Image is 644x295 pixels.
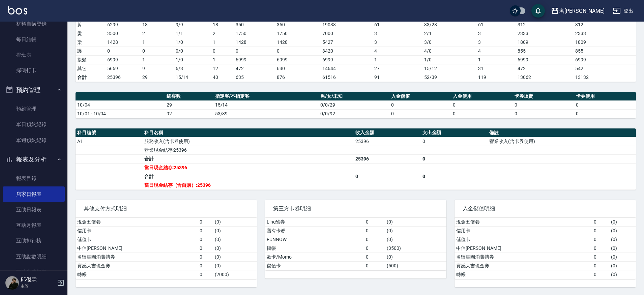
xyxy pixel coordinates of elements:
[364,261,385,270] td: 0
[574,109,636,118] td: 0
[165,92,213,101] th: 總客數
[265,235,364,244] td: FUNNOW
[319,92,389,101] th: 男/女/未知
[354,172,421,181] td: 0
[275,73,321,82] td: 876
[574,20,636,29] td: 312
[174,38,211,47] td: 1 / 0
[76,253,198,261] td: 名留集團消費禮券
[3,264,65,280] a: 互助業績報表
[373,64,422,73] td: 27
[516,38,574,47] td: 1809
[476,20,516,29] td: 61
[476,29,516,38] td: 3
[516,64,574,73] td: 472
[574,38,636,47] td: 1809
[3,63,65,78] a: 掃碼打卡
[364,253,385,261] td: 0
[421,137,488,146] td: 0
[198,218,213,227] td: 0
[106,64,141,73] td: 5669
[211,29,234,38] td: 2
[516,47,574,55] td: 855
[174,73,211,82] td: 15/14
[321,47,372,55] td: 3420
[3,249,65,264] a: 互助點數明細
[364,244,385,253] td: 0
[422,55,476,64] td: 1 / 0
[455,270,592,279] td: 轉帳
[275,20,321,29] td: 350
[84,205,249,212] span: 其他支付方式明細
[422,47,476,55] td: 4 / 0
[574,55,636,64] td: 6999
[455,235,592,244] td: 儲值卡
[592,244,609,253] td: 0
[198,226,213,235] td: 0
[354,137,421,146] td: 25396
[174,55,211,64] td: 1 / 0
[592,253,609,261] td: 0
[455,261,592,270] td: 質感大吉現金券
[321,20,372,29] td: 19038
[389,109,451,118] td: 0
[234,20,275,29] td: 350
[609,261,636,270] td: ( 0 )
[76,29,106,38] td: 燙
[373,47,422,55] td: 4
[174,29,211,38] td: 1 / 1
[143,146,354,154] td: 營業現金結存:25396
[574,29,636,38] td: 2333
[609,270,636,279] td: ( 0 )
[141,47,174,55] td: 0
[275,29,321,38] td: 1750
[76,218,198,227] td: 現金五倍卷
[451,100,513,109] td: 0
[609,218,636,227] td: ( 0 )
[609,253,636,261] td: ( 0 )
[321,64,372,73] td: 14644
[574,47,636,55] td: 855
[422,29,476,38] td: 2 / 1
[610,5,636,17] button: 登出
[513,109,575,118] td: 0
[364,235,385,244] td: 0
[265,261,364,270] td: 儲值卡
[516,29,574,38] td: 2333
[213,218,257,227] td: ( 0 )
[422,73,476,82] td: 52/39
[141,64,174,73] td: 9
[373,29,422,38] td: 3
[516,20,574,29] td: 312
[364,218,385,227] td: 0
[106,38,141,47] td: 1428
[3,32,65,47] a: 每日結帳
[321,73,372,82] td: 61516
[76,92,636,118] table: a dense table
[364,226,385,235] td: 0
[451,109,513,118] td: 0
[198,244,213,253] td: 0
[574,100,636,109] td: 0
[476,64,516,73] td: 31
[265,218,364,227] td: Line酷券
[141,29,174,38] td: 2
[531,4,545,18] button: save
[455,253,592,261] td: 名留集團消費禮券
[476,73,516,82] td: 119
[21,276,55,283] h5: 邱傑霖
[455,244,592,253] td: 中信[PERSON_NAME]
[273,205,438,212] span: 第三方卡券明細
[476,38,516,47] td: 3
[319,109,389,118] td: 0/0/92
[213,244,257,253] td: ( 0 )
[3,47,65,63] a: 排班表
[213,253,257,261] td: ( 0 )
[76,38,106,47] td: 染
[76,218,257,279] table: a dense table
[463,205,628,212] span: 入金儲值明細
[373,38,422,47] td: 3
[516,55,574,64] td: 6999
[76,226,198,235] td: 信用卡
[143,181,354,189] td: 當日現金結存（含自購）:25396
